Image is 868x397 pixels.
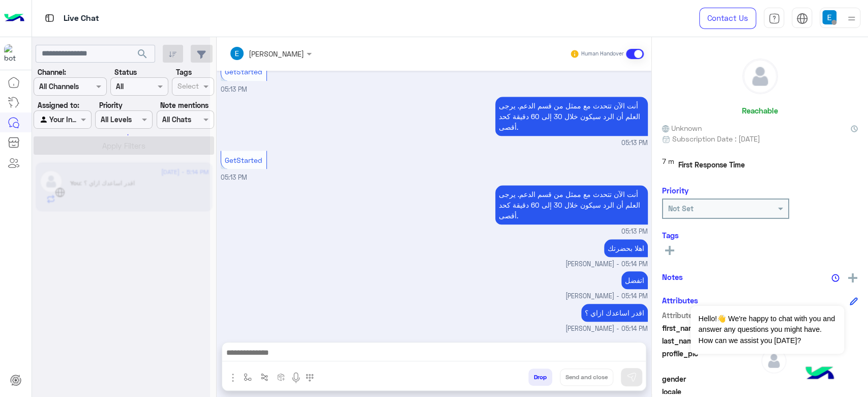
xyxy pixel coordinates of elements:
[626,372,637,382] img: send message
[699,8,756,29] a: Contact Us
[604,239,648,257] p: 16/9/2025, 5:14 PM
[495,185,648,224] p: 16/9/2025, 5:13 PM
[662,323,759,333] span: first_name
[227,372,239,384] img: send attachment
[845,12,858,25] img: profile
[691,306,844,354] span: Hello!👋 We're happy to chat with you and answer any questions you might have. How can we assist y...
[244,373,252,381] img: select flow
[672,133,760,144] span: Subscription Date : [DATE]
[565,324,648,334] span: [PERSON_NAME] - 05:14 PM
[662,374,759,384] span: gender
[621,138,648,148] span: 05:13 PM
[743,59,777,94] img: defaultAdmin.png
[831,274,840,282] img: notes
[581,50,624,58] small: Human Handover
[822,10,836,24] img: userImage
[4,8,24,29] img: Logo
[306,374,314,382] img: make a call
[848,273,857,282] img: add
[221,86,247,93] span: 05:13 PM
[662,156,674,174] span: 7 m
[678,159,745,170] span: First Response Time
[761,374,858,384] span: null
[761,348,787,374] img: defaultAdmin.png
[802,356,837,392] img: hulul-logo.png
[662,310,759,321] span: Attribute Name
[662,296,698,305] h6: Attributes
[560,368,613,386] button: Send and close
[112,126,130,144] div: loading...
[273,368,290,385] button: create order
[768,13,780,24] img: tab
[662,348,759,372] span: profile_pic
[4,44,22,63] img: 171468393613305
[621,227,648,237] span: 05:13 PM
[742,106,778,115] h6: Reachable
[240,368,256,385] button: select flow
[290,372,302,384] img: send voice note
[662,231,858,240] h6: Tags
[225,156,262,164] span: GetStarted
[176,80,199,94] div: Select
[528,368,552,386] button: Drop
[621,271,648,289] p: 16/9/2025, 5:14 PM
[662,386,759,397] span: locale
[565,292,648,301] span: [PERSON_NAME] - 05:14 PM
[565,260,648,269] span: [PERSON_NAME] - 05:14 PM
[662,186,689,195] h6: Priority
[495,97,648,136] p: 16/9/2025, 5:13 PM
[260,373,268,381] img: Trigger scenario
[43,12,56,24] img: tab
[662,123,702,133] span: Unknown
[796,13,808,24] img: tab
[764,8,784,29] a: tab
[581,304,648,322] p: 16/9/2025, 5:14 PM
[225,67,262,76] span: GetStarted
[662,272,683,281] h6: Notes
[64,12,99,25] p: Live Chat
[662,335,759,346] span: last_name
[761,386,858,397] span: null
[256,368,273,385] button: Trigger scenario
[277,373,285,381] img: create order
[221,174,247,181] span: 05:13 PM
